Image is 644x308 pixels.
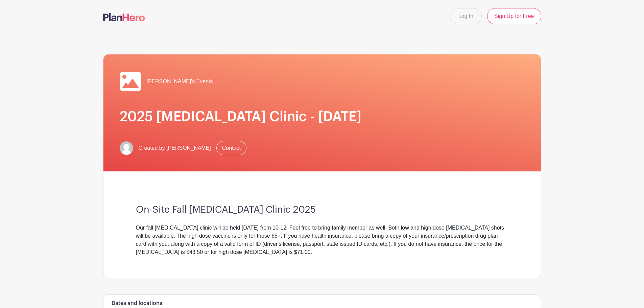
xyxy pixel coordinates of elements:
[120,141,133,155] img: default-ce2991bfa6775e67f084385cd625a349d9dcbb7a52a09fb2fda1e96e2d18dcdb.png
[487,8,541,24] a: Sign Up for Free
[103,13,145,21] img: logo-507f7623f17ff9eddc593b1ce0a138ce2505c220e1c5a4e2b4648c50719b7d32.svg
[120,109,525,125] h1: 2025 [MEDICAL_DATA] Clinic - [DATE]
[139,144,211,152] span: Created by [PERSON_NAME]
[216,141,246,155] a: Contact
[112,300,162,307] h6: Dates and locations
[450,8,482,24] a: Log In
[147,77,213,86] span: [PERSON_NAME]'s Events
[136,224,508,256] div: Our fall [MEDICAL_DATA] clinic will be held [DATE] from 10-12. Feel free to bring family member a...
[136,204,508,216] h3: On-Site Fall [MEDICAL_DATA] Clinic 2025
